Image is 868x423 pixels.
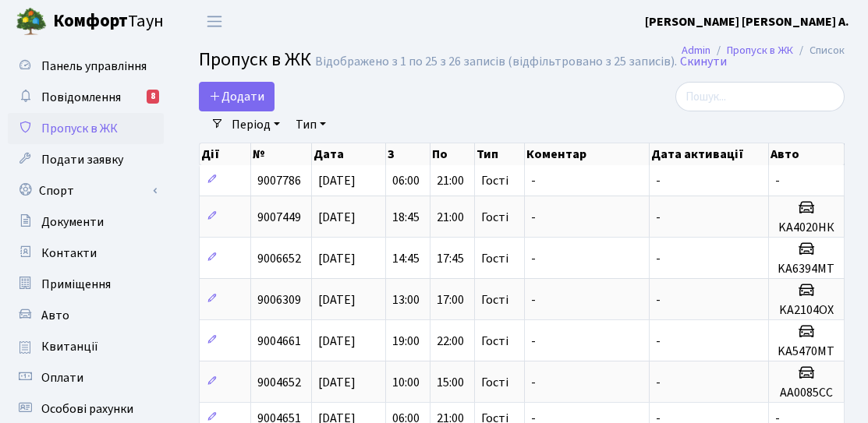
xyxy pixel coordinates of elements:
[41,307,69,324] span: Авто
[675,82,845,111] input: Пошук...
[8,206,164,238] a: Документи
[251,143,312,165] th: №
[392,250,420,267] span: 14:45
[775,386,838,400] h5: AA0085CC
[257,291,301,308] span: 9006309
[437,333,464,350] span: 22:00
[481,376,508,389] span: Гості
[437,172,464,189] span: 21:00
[531,250,536,267] span: -
[392,333,420,350] span: 19:00
[41,369,83,386] span: Оплати
[656,172,661,189] span: -
[531,333,536,350] span: -
[531,209,536,226] span: -
[481,294,508,306] span: Гості
[41,213,104,231] span: Документи
[147,90,159,104] div: 8
[769,143,845,165] th: Авто
[257,172,301,189] span: 9007786
[656,291,661,308] span: -
[312,143,387,165] th: Дата
[437,250,464,267] span: 17:45
[392,374,420,391] span: 10:00
[41,245,97,262] span: Контакти
[8,331,164,362] a: Квитанції
[200,143,251,165] th: Дії
[658,34,868,67] nav: breadcrumb
[209,88,264,105] span: Додати
[318,333,356,350] span: [DATE]
[257,374,301,391] span: 9004652
[8,82,164,113] a: Повідомлення8
[656,374,661,391] span: -
[289,111,332,138] a: Тип
[430,143,475,165] th: По
[775,262,838,277] h5: KA6394MT
[392,172,420,189] span: 06:00
[437,374,464,391] span: 15:00
[481,174,508,187] span: Гості
[53,9,164,35] span: Таун
[225,111,286,138] a: Період
[318,291,356,308] span: [DATE]
[392,209,420,226] span: 18:45
[8,51,164,82] a: Панель управління
[41,151,123,168] span: Подати заявку
[8,113,164,144] a: Пропуск в ЖК
[199,46,311,73] span: Пропуск в ЖК
[525,143,650,165] th: Коментар
[645,12,849,31] a: [PERSON_NAME] [PERSON_NAME] А.
[531,291,536,308] span: -
[475,143,525,165] th: Тип
[16,6,47,37] img: logo.png
[775,172,780,189] span: -
[8,300,164,331] a: Авто
[8,175,164,206] a: Спорт
[41,400,133,418] span: Особові рахунки
[392,291,420,308] span: 13:00
[775,220,838,235] h5: KA4020HК
[656,333,661,350] span: -
[41,276,111,293] span: Приміщення
[41,338,98,355] span: Квитанції
[41,120,118,137] span: Пропуск в ЖК
[315,55,677,69] div: Відображено з 1 по 25 з 26 записів (відфільтровано з 25 записів).
[195,9,234,34] button: Переключити навігацію
[318,172,356,189] span: [DATE]
[41,58,147,75] span: Панель управління
[8,144,164,175] a: Подати заявку
[775,303,838,318] h5: KA2104OX
[775,344,838,359] h5: KA5470MT
[650,143,769,165] th: Дата активації
[682,42,710,58] a: Admin
[481,335,508,347] span: Гості
[257,250,301,267] span: 9006652
[8,238,164,269] a: Контакти
[53,9,128,33] b: Комфорт
[318,209,356,226] span: [DATE]
[386,143,430,165] th: З
[656,209,661,226] span: -
[8,269,164,300] a: Приміщення
[257,333,301,350] span: 9004661
[531,172,536,189] span: -
[437,291,464,308] span: 17:00
[793,42,845,59] li: Список
[437,209,464,226] span: 21:00
[727,42,793,58] a: Пропуск в ЖК
[199,82,275,111] a: Додати
[318,250,356,267] span: [DATE]
[481,252,508,265] span: Гості
[481,211,508,224] span: Гості
[645,13,849,30] b: [PERSON_NAME] [PERSON_NAME] А.
[318,374,356,391] span: [DATE]
[8,362,164,393] a: Оплати
[531,374,536,391] span: -
[41,89,121,106] span: Повідомлення
[257,209,301,226] span: 9007449
[680,55,727,69] a: Скинути
[656,250,661,267] span: -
